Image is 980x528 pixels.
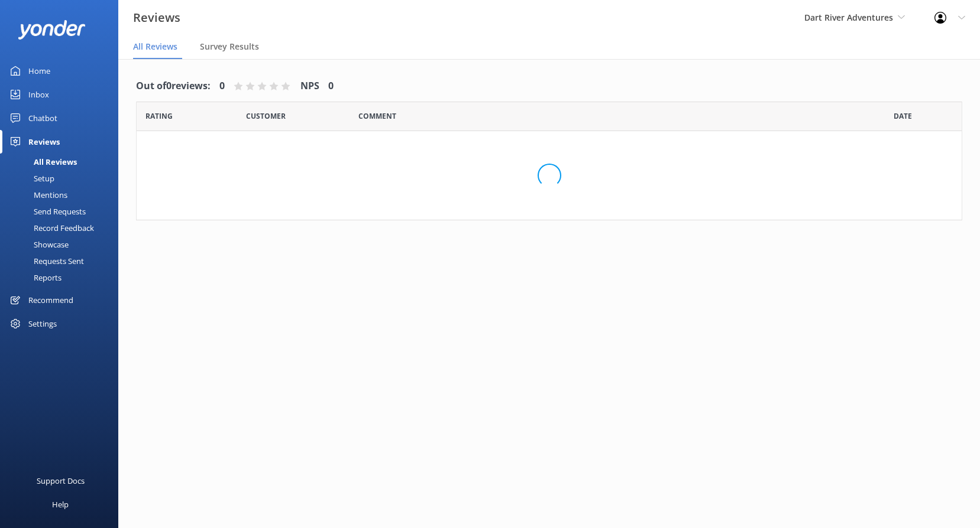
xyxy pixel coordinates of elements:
div: Help [52,493,69,516]
div: Requests Sent [7,253,84,269]
a: Showcase [7,236,118,253]
div: Support Docs [37,469,85,493]
a: Requests Sent [7,253,118,269]
a: Setup [7,170,118,187]
span: Survey Results [200,41,259,53]
span: Date [145,110,173,122]
div: Chatbot [28,106,57,130]
a: Record Feedback [7,220,118,236]
div: Mentions [7,187,67,203]
a: Send Requests [7,203,118,220]
div: Settings [28,312,57,335]
a: Reports [7,269,118,286]
div: Inbox [28,83,49,106]
h4: NPS [300,79,319,94]
div: Send Requests [7,203,86,220]
span: Dart River Adventures [804,12,893,23]
span: Question [358,110,396,122]
h4: Out of 0 reviews: [136,79,211,94]
div: All Reviews [7,154,77,170]
h4: 0 [328,79,334,94]
span: All Reviews [133,41,177,53]
div: Showcase [7,236,69,253]
span: Date [894,110,912,122]
div: Home [28,59,50,83]
div: Recommend [28,288,73,312]
h3: Reviews [133,8,180,27]
div: Record Feedback [7,220,94,236]
a: Mentions [7,187,118,203]
img: yonder-white-logo.png [18,20,86,40]
div: Setup [7,170,54,187]
h4: 0 [219,79,225,94]
a: All Reviews [7,154,118,170]
div: Reports [7,269,62,286]
div: Reviews [28,130,60,154]
span: Date [246,110,286,122]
